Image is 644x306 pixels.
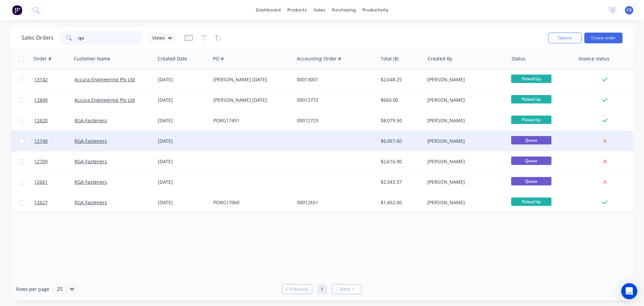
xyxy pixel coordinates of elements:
a: RGA Fasteners [74,158,107,165]
a: RGA Fasteners [74,179,107,185]
div: [PERSON_NAME] [427,179,502,185]
div: Accounting Order # [297,55,341,62]
div: [DATE] [158,158,208,165]
div: [PERSON_NAME] [427,199,502,206]
div: [DATE] [158,179,208,185]
div: [DATE] [158,76,208,83]
div: [DATE] [158,117,208,124]
button: Options [548,33,582,43]
div: [PERSON_NAME] [427,158,502,165]
input: Search... [78,31,143,45]
div: purchasing [329,5,359,15]
span: Next [340,286,350,293]
span: Picked Up [511,198,551,206]
ul: Pagination [279,284,365,294]
div: $2,343.37 [381,179,420,185]
div: Created By [428,55,452,62]
a: dashboard [253,5,284,15]
div: productivity [359,5,392,15]
a: Previous page [282,286,312,293]
div: Open Intercom Messenger [621,283,637,299]
div: $1,452.00 [381,199,420,206]
div: products [284,5,310,15]
div: [PERSON_NAME] [427,97,502,103]
div: $660.00 [381,97,420,103]
div: PORG17491 [213,117,288,124]
a: 12849 [34,90,74,110]
span: 12661 [34,179,48,185]
span: Picked Up [511,75,551,83]
span: Quote [511,177,551,185]
div: PO # [213,55,224,62]
div: Invoice status [579,55,609,62]
a: 12620 [34,111,74,131]
h1: Sales Orders [21,35,54,41]
a: 12748 [34,131,74,151]
div: PORG17060 [213,199,288,206]
span: Quote [511,157,551,165]
span: Previous [289,286,309,293]
div: $8,079.50 [381,117,420,124]
div: Status [512,55,526,62]
span: 12849 [34,97,48,103]
div: 00012772 [297,97,371,103]
a: Page 1 is your current page [317,284,327,294]
div: [PERSON_NAME] [427,76,502,83]
a: Accura Engineering Pty Ltd [74,97,135,103]
span: Picked Up [511,116,551,124]
a: 12627 [34,192,74,213]
div: $2,648.25 [381,76,420,83]
button: Create order [584,33,623,43]
span: 12620 [34,117,48,124]
span: 13142 [34,76,48,83]
span: 12709 [34,158,48,165]
div: 00012651 [297,199,371,206]
span: Rows per page [16,286,49,293]
div: Customer Name [74,55,110,62]
span: Picked Up [511,95,551,103]
div: Order # [34,55,51,62]
div: [DATE] [158,97,208,103]
div: [DATE] [158,199,208,206]
div: 00013001 [297,76,371,83]
div: 00012723 [297,117,371,124]
div: Total ($) [381,55,398,62]
img: Factory [12,5,22,15]
div: [PERSON_NAME] [427,117,502,124]
div: [PERSON_NAME] [DATE] [213,76,288,83]
span: Views [152,34,165,41]
div: $2,616.90 [381,158,420,165]
div: $6,067.60 [381,138,420,144]
span: 12748 [34,138,48,144]
a: RGA Fasteners [74,117,107,124]
div: [DATE] [158,138,208,144]
a: 12661 [34,172,74,192]
a: RGA Fasteners [74,199,107,206]
div: sales [310,5,329,15]
a: 12709 [34,151,74,172]
div: Created Date [158,55,187,62]
a: 13142 [34,70,74,90]
span: 12627 [34,199,48,206]
a: Next page [332,286,362,293]
a: RGA Fasteners [74,138,107,144]
div: [PERSON_NAME] [DATE] [213,97,288,103]
span: Quote [511,136,551,144]
div: [PERSON_NAME] [427,138,502,144]
span: CK [627,7,632,13]
a: Accura Engineering Pty Ltd [74,76,135,83]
